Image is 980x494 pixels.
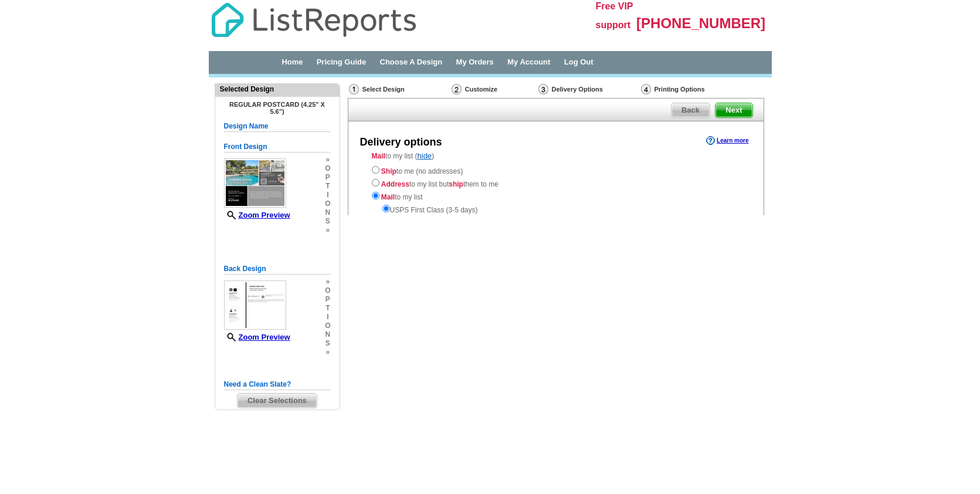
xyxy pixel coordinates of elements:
[325,322,330,330] span: o
[715,103,752,117] span: Next
[672,103,710,117] span: Back
[282,57,303,66] a: Home
[325,313,330,322] span: i
[596,1,633,30] span: Free VIP support
[325,182,330,191] span: t
[325,304,330,313] span: t
[507,57,550,66] a: My Account
[215,84,340,94] div: Selected Design
[224,211,290,219] a: Zoom Preview
[224,141,331,153] h5: Front Design
[325,164,330,173] span: o
[372,202,740,215] div: USPS First Class (3-5 days)
[325,226,330,235] span: »
[381,167,396,175] strong: Ship
[450,83,537,95] div: Customize
[224,158,286,208] img: small-thumb.jpg
[349,84,359,94] img: Select Design
[325,295,330,304] span: p
[538,84,548,94] img: Delivery Options
[348,151,764,215] div: to my list ( )
[325,286,330,295] span: o
[224,333,290,341] a: Zoom Preview
[224,101,331,115] h4: Regular Postcard (4.25" x 5.6")
[564,57,594,66] a: Log Out
[325,278,330,286] span: »
[325,208,330,217] span: n
[671,103,710,118] a: Back
[224,121,331,132] h5: Design Name
[325,217,330,226] span: s
[381,193,395,201] strong: Mail
[325,330,330,339] span: n
[640,83,744,95] div: Printing Options
[325,199,330,208] span: o
[360,135,442,150] div: Delivery options
[537,83,640,98] div: Delivery Options
[372,164,740,215] div: to me (no addresses) to my list but them to me to my list
[317,57,367,66] a: Pricing Guide
[325,173,330,182] span: p
[452,84,462,94] img: Customize
[449,180,463,188] strong: ship
[238,394,317,408] span: Clear Selections
[348,83,450,98] div: Select Design
[641,84,651,94] img: Printing Options & Summary
[418,151,432,160] a: hide
[636,15,765,31] span: [PHONE_NUMBER]
[706,136,748,146] a: Learn more
[325,348,330,357] span: »
[224,379,331,390] h5: Need a Clean Slate?
[325,191,330,199] span: i
[456,57,494,66] a: My Orders
[381,180,409,188] strong: Address
[325,339,330,348] span: s
[224,263,331,275] h5: Back Design
[372,152,385,160] strong: Mail
[224,280,286,330] img: small-thumb.jpg
[380,57,443,66] a: Choose A Design
[325,155,330,164] span: »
